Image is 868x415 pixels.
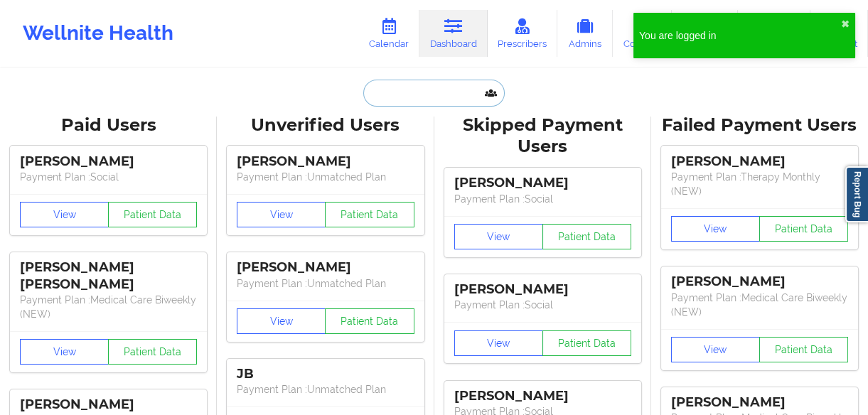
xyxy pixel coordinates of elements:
div: Unverified Users [227,114,424,136]
button: View [237,202,326,227]
a: Dashboard [419,10,488,57]
button: Patient Data [542,330,631,356]
button: Patient Data [108,339,197,365]
div: JB [237,366,414,382]
div: Failed Payment Users [661,114,858,136]
p: Payment Plan : Social [454,192,631,206]
button: Patient Data [108,202,197,227]
button: View [454,330,543,356]
p: Payment Plan : Medical Care Biweekly (NEW) [671,291,848,319]
a: Calendar [358,10,419,57]
p: Payment Plan : Unmatched Plan [237,170,414,184]
div: [PERSON_NAME] [454,388,631,404]
button: Patient Data [325,308,414,334]
a: Coaches [613,10,672,57]
div: [PERSON_NAME] [20,397,197,413]
button: View [20,339,109,365]
button: View [237,308,326,334]
div: [PERSON_NAME] [20,153,197,170]
button: View [20,202,109,227]
button: Patient Data [542,224,631,249]
div: [PERSON_NAME] [671,394,848,411]
p: Payment Plan : Medical Care Biweekly (NEW) [20,293,197,321]
a: Admins [557,10,613,57]
div: [PERSON_NAME] [454,175,631,191]
div: You are logged in [639,28,841,43]
p: Payment Plan : Social [454,298,631,312]
button: Patient Data [325,202,414,227]
button: View [671,337,760,362]
a: Report Bug [845,166,868,222]
div: [PERSON_NAME] [671,153,848,170]
div: [PERSON_NAME] [PERSON_NAME] [20,259,197,292]
p: Payment Plan : Therapy Monthly (NEW) [671,170,848,198]
div: Skipped Payment Users [444,114,641,158]
p: Payment Plan : Unmatched Plan [237,382,414,397]
button: close [841,18,850,30]
button: Patient Data [759,216,848,242]
div: Paid Users [10,114,207,136]
button: Patient Data [759,337,848,362]
div: [PERSON_NAME] [237,259,414,276]
button: View [454,224,543,249]
p: Payment Plan : Social [20,170,197,184]
a: Prescribers [488,10,558,57]
div: [PERSON_NAME] [454,281,631,298]
div: [PERSON_NAME] [237,153,414,170]
p: Payment Plan : Unmatched Plan [237,276,414,291]
div: [PERSON_NAME] [671,274,848,290]
button: View [671,216,760,242]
